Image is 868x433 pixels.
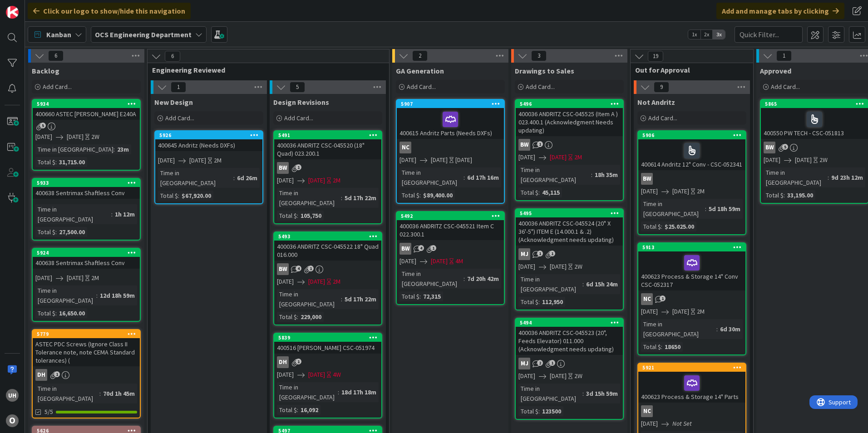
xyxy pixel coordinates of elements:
span: Add Card... [526,83,555,91]
span: : [582,389,584,399]
div: 5907400615 Andritz Parts (Needs DXFs) [397,100,504,139]
a: 5924400638 Sentrimax Shaftless Conv[DATE][DATE]2MTime in [GEOGRAPHIC_DATA]:12d 18h 59mTotal $:16,... [32,248,141,322]
span: : [784,190,785,200]
span: 2 [412,50,428,61]
span: [DATE] [399,155,416,165]
div: 2M [333,277,340,286]
a: 5496400036 ANDRITZ CSC-045525 (Item A ) 023.400.1 (Acknowledgment Needs updating)BW[DATE][DATE]2M... [515,99,624,201]
div: 5865 [761,100,868,108]
div: 112,950 [540,297,565,307]
div: Total $ [641,342,661,352]
div: 5924 [37,250,140,256]
div: Add and manage tabs by clicking [716,3,844,19]
div: BW [516,139,623,151]
span: : [341,193,342,203]
span: : [661,342,662,352]
div: 400036 ANDRITZ CSC-045525 (Item A ) 023.400.1 (Acknowledgment Needs updating) [516,108,623,136]
div: 5839400516 [PERSON_NAME] CSC-051974 [274,334,381,354]
div: 5d 17h 22m [342,294,379,304]
div: 5924 [33,249,140,257]
span: : [96,290,98,300]
a: 5493400036 ANDRITZ CSC-045522 18" Quad 016.000BW[DATE][DATE]2MTime in [GEOGRAPHIC_DATA]:5d 17h 22... [273,231,382,325]
div: 105,750 [298,211,324,221]
span: 5 [40,123,46,128]
span: : [464,274,465,284]
span: [DATE] [550,153,567,162]
a: 5839400516 [PERSON_NAME] CSC-051974DH[DATE][DATE]4WTime in [GEOGRAPHIC_DATA]:18d 17h 18mTotal $:1... [273,333,382,418]
div: Time in [GEOGRAPHIC_DATA] [277,188,341,208]
div: 4W [333,370,341,379]
div: 5492 [397,212,504,220]
div: 5491 [274,131,381,139]
span: 1x [688,30,700,39]
span: Kanban [46,29,71,40]
div: 400036 ANDRITZ CSC-045521 Item C 022.300.1 [397,220,504,240]
span: 1 [537,141,543,147]
div: 400660 ASTEC [PERSON_NAME] E240A [33,108,140,120]
div: Time in [GEOGRAPHIC_DATA] [277,289,341,309]
span: : [338,387,339,397]
div: 400623 Process & Storage 14" Parts [638,372,745,403]
span: Out for Approval [635,65,742,74]
span: 5 [782,144,788,150]
div: 5907 [401,101,504,107]
span: [DATE] [672,187,689,196]
div: 6d 30m [718,324,743,334]
div: Total $ [399,190,419,200]
span: [DATE] [518,371,535,381]
span: 4 [296,266,301,271]
span: Add Card... [771,83,800,91]
div: 5493 [278,233,381,240]
span: Drawings to Sales [515,66,574,75]
div: 5839 [274,334,381,342]
div: 5495 [520,210,623,216]
span: [DATE] [189,156,206,165]
div: Total $ [158,191,178,201]
div: 5865 [765,101,868,107]
div: Total $ [518,406,538,416]
div: 12d 18h 59m [98,290,137,300]
div: 2M [333,176,340,185]
div: MJ [518,358,530,369]
div: Time in [GEOGRAPHIC_DATA] [399,269,464,289]
span: Add Card... [407,83,436,91]
div: 23m [115,144,131,154]
a: 5926400645 Andritz (Needs DXFs)[DATE][DATE]2MTime in [GEOGRAPHIC_DATA]:6d 26mTotal $:$67,920.00 [154,130,263,204]
div: 5d 17h 22m [342,193,379,203]
div: 400614 Andritz 12" Conv - CSC-052341 [638,139,745,170]
div: BW [274,162,381,174]
span: [DATE] [277,277,294,286]
span: 1 [308,266,314,271]
div: 123500 [540,406,563,416]
span: : [661,221,662,231]
div: NC [638,293,745,305]
span: : [178,191,179,201]
span: 1 [549,251,555,256]
span: GA Generation [396,66,444,75]
span: [DATE] [641,419,658,428]
span: 9 [654,82,669,93]
i: Not Set [672,419,692,428]
span: [DATE] [308,277,325,286]
span: [DATE] [518,153,535,162]
div: 16,650.00 [57,308,87,318]
div: 5926400645 Andritz (Needs DXFs) [155,131,262,151]
div: 5496 [516,100,623,108]
div: BW [518,139,530,151]
div: 400615 Andritz Parts (Needs DXFs) [397,108,504,139]
div: 18h 35m [592,170,620,180]
div: Time in [GEOGRAPHIC_DATA] [158,168,233,188]
span: 1 [296,164,301,170]
span: : [297,312,298,322]
div: Total $ [277,211,297,221]
div: BW [761,142,868,153]
div: 400036 ANDRITZ CSC-045522 18" Quad 016.000 [274,241,381,261]
span: : [419,291,421,301]
div: 400036 ANDRITZ CSC-045520 (18" Quad) 023.200.1 [274,139,381,159]
div: 5913 [638,243,745,251]
div: Total $ [399,291,419,301]
div: Total $ [277,405,297,415]
div: Total $ [35,157,55,167]
span: [DATE] [795,155,812,165]
a: 5933400638 Sentrimax Shaftless ConvTime in [GEOGRAPHIC_DATA]:1h 12mTotal $:27,500.00 [32,178,141,241]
